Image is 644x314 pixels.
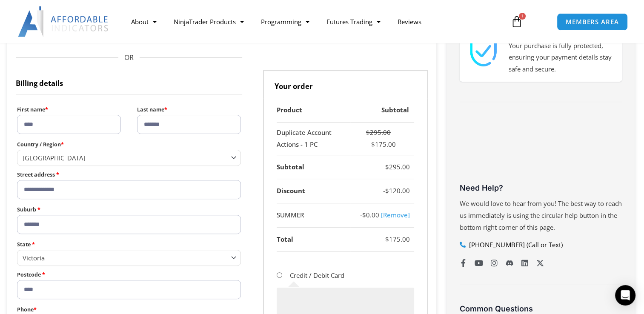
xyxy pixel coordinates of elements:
span: Australia [23,154,228,162]
a: 1 [498,9,535,34]
label: First name [17,104,121,115]
img: LogoAI | Affordable Indicators – NinjaTrader [18,6,109,37]
bdi: 295.00 [366,128,391,137]
span: 0.00 [362,211,379,219]
h3: Need Help? [460,183,622,193]
img: 1000913 | Affordable Indicators – NinjaTrader [468,36,498,66]
label: Street address [17,169,241,180]
label: Last name [137,104,241,115]
label: Suburb [17,204,241,215]
strong: Total [277,235,293,243]
a: Programming [252,12,318,31]
span: $ [362,211,366,219]
button: Buy with GPay [78,15,180,32]
th: SUMMER [277,203,351,228]
bdi: 175.00 [385,235,410,243]
a: About [122,12,165,31]
label: Postcode [17,269,241,280]
label: Credit / Debit Card [290,271,344,280]
span: State [17,250,241,265]
a: MEMBERS AREA [557,13,628,31]
label: Country / Region [17,139,241,150]
th: Discount [277,179,351,203]
span: 1 [519,13,526,20]
iframe: Customer reviews powered by Trustpilot [460,117,622,181]
a: Reviews [389,12,429,31]
span: MEMBERS AREA [566,19,619,25]
td: Duplicate Account Actions - 1 PC [277,123,351,155]
span: $ [385,186,389,195]
span: $ [385,163,389,171]
a: NinjaTrader Products [165,12,252,31]
h3: Common Questions [460,304,622,314]
span: $ [366,128,370,137]
span: $ [371,140,375,148]
h3: Your order [263,70,428,98]
span: Victoria [23,254,228,262]
th: Subtotal [350,98,414,123]
span: Country / Region [17,150,241,166]
h3: Billing details [16,70,243,94]
nav: Menu [122,12,502,31]
span: [PHONE_NUMBER] (Call or Text) [467,239,562,251]
div: Open Intercom Messenger [615,285,635,305]
span: $ [385,235,389,243]
span: - [383,186,385,195]
bdi: 175.00 [371,140,396,148]
a: Futures Trading [318,12,389,31]
bdi: 295.00 [385,163,410,171]
span: We would love to hear from you! The best way to reach us immediately is using the circular help b... [460,199,622,231]
a: Remove summer coupon [381,211,410,219]
strong: Subtotal [277,163,304,171]
th: Product [277,98,351,123]
label: State [17,239,241,250]
td: - [350,203,414,228]
bdi: 120.00 [385,186,410,195]
span: OR [16,51,243,64]
p: Your purchase is fully protected, ensuring your payment details stay safe and secure. [509,40,613,76]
